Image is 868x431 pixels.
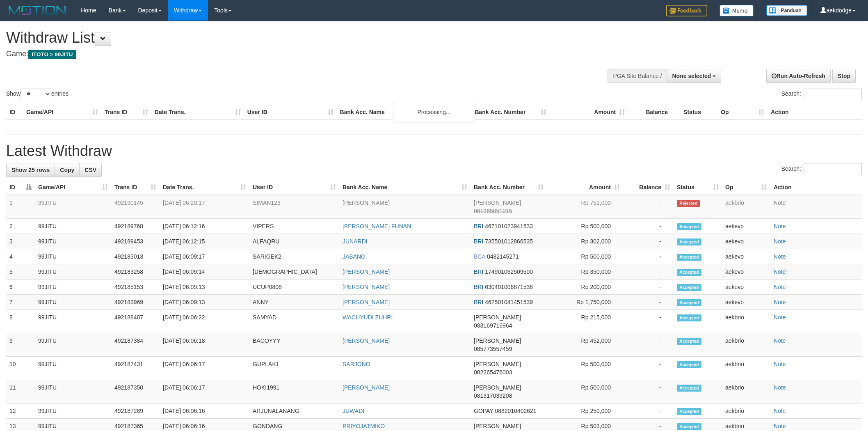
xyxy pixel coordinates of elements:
[160,310,249,333] td: [DATE] 06:06:22
[111,295,160,310] td: 492183969
[722,195,770,219] td: aekbrio
[343,268,390,275] a: [PERSON_NAME]
[774,384,786,391] a: Note
[249,333,339,357] td: BACOYYY
[781,88,862,100] label: Search:
[722,280,770,295] td: aekevo
[722,264,770,280] td: aekevo
[781,163,862,175] label: Search:
[474,384,521,391] span: [PERSON_NAME]
[674,180,722,195] th: Status: activate to sort column ascending
[766,5,807,16] img: panduan.png
[774,223,786,229] a: Note
[249,249,339,264] td: SARIGEK2
[111,180,160,195] th: Trans ID: activate to sort column ascending
[474,408,493,414] span: GOPAY
[547,195,623,219] td: Rp 751,000
[111,403,160,419] td: 492187289
[244,105,337,120] th: User ID
[111,249,160,264] td: 492183013
[547,180,623,195] th: Amount: activate to sort column ascending
[111,310,160,333] td: 492188487
[623,249,674,264] td: -
[6,88,69,100] label: Show entries
[722,180,770,195] th: Op: activate to sort column ascending
[774,423,786,429] a: Note
[393,102,475,122] div: Processing...
[35,264,111,280] td: 99JITU
[608,69,667,83] div: PGA Site Balance /
[28,50,76,59] span: ITOTO > 99JITU
[6,195,35,219] td: 1
[111,280,160,295] td: 492185153
[474,346,512,352] span: Copy 085773557459 to clipboard
[550,105,628,120] th: Amount
[547,403,623,419] td: Rp 250,000
[547,333,623,357] td: Rp 452,000
[101,105,151,120] th: Trans ID
[485,268,533,275] span: Copy 174901062509500 to clipboard
[722,380,770,403] td: aekbrio
[474,208,512,214] span: Copy 081365051015 to clipboard
[774,238,786,245] a: Note
[547,380,623,403] td: Rp 500,000
[21,88,51,100] select: Showentries
[6,143,862,159] h1: Latest Withdraw
[6,30,571,46] h1: Withdraw List
[485,223,533,229] span: Copy 467101023941533 to clipboard
[343,223,411,229] a: [PERSON_NAME] FUNAN
[6,264,35,280] td: 5
[722,333,770,357] td: aekbrio
[35,357,111,380] td: 99JITU
[722,310,770,333] td: aekbrio
[774,361,786,367] a: Note
[547,219,623,234] td: Rp 500,000
[677,338,701,345] span: Accepted
[35,234,111,249] td: 99JITU
[6,105,23,120] th: ID
[774,337,786,344] a: Note
[677,385,701,392] span: Accepted
[474,369,512,376] span: Copy 082265476003 to clipboard
[767,105,862,120] th: Action
[111,195,160,219] td: 492190145
[79,163,102,177] a: CSV
[343,337,390,344] a: [PERSON_NAME]
[766,69,831,83] a: Run Auto-Refresh
[474,392,512,399] span: Copy 081317039208 to clipboard
[35,403,111,419] td: 99JITU
[35,333,111,357] td: 99JITU
[623,234,674,249] td: -
[680,105,717,120] th: Status
[474,361,521,367] span: [PERSON_NAME]
[495,408,536,414] span: Copy 0882010402621 to clipboard
[485,238,533,245] span: Copy 735501012866535 to clipboard
[11,167,50,173] span: Show 25 rows
[547,295,623,310] td: Rp 1,750,000
[35,195,111,219] td: 99JITU
[474,253,485,260] span: BCA
[6,50,571,58] h4: Game:
[804,88,862,100] input: Search:
[6,219,35,234] td: 2
[35,295,111,310] td: 99JITU
[160,234,249,249] td: [DATE] 06:12:15
[160,333,249,357] td: [DATE] 06:06:18
[474,337,521,344] span: [PERSON_NAME]
[111,333,160,357] td: 492187384
[677,269,701,276] span: Accepted
[160,249,249,264] td: [DATE] 06:09:17
[249,264,339,280] td: [DEMOGRAPHIC_DATA]
[623,219,674,234] td: -
[722,234,770,249] td: aekevo
[343,423,385,429] a: PRIYOJATMIKO
[666,5,707,16] img: Feedback.jpg
[722,403,770,419] td: aekbrio
[677,299,701,306] span: Accepted
[35,180,111,195] th: Game/API: activate to sort column ascending
[111,357,160,380] td: 492187431
[471,180,547,195] th: Bank Acc. Number: activate to sort column ascending
[623,264,674,280] td: -
[160,403,249,419] td: [DATE] 06:06:16
[722,357,770,380] td: aekbrio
